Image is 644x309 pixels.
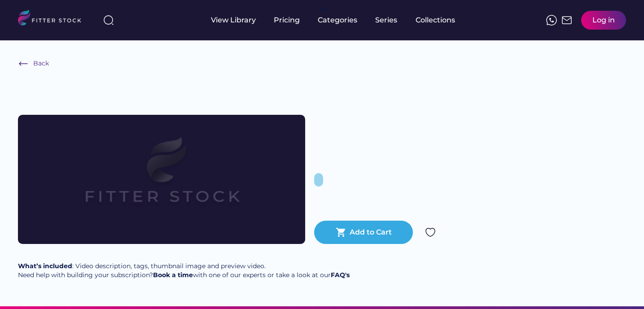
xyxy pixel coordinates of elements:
img: Frame%2051.svg [561,15,572,26]
div: Add to Cart [350,227,392,237]
div: fvck [318,4,329,13]
div: Series [375,15,398,25]
a: Book a time [153,271,193,279]
img: Frame%20%286%29.svg [18,58,29,69]
img: LOGO.svg [18,10,89,28]
img: meteor-icons_whatsapp%20%281%29.svg [546,15,557,26]
div: Log in [592,15,615,25]
div: Categories [318,15,357,25]
div: Pricing [274,15,300,25]
button: shopping_cart [336,227,346,238]
img: Frame%2079%20%281%29.svg [47,115,276,244]
div: Collections [416,15,455,25]
div: Back [33,59,49,68]
div: : Video description, tags, thumbnail image and preview video. Need help with building your subscr... [18,262,350,279]
a: FAQ's [331,271,350,279]
img: search-normal%203.svg [103,15,114,26]
div: View Library [211,15,256,25]
strong: What’s included [18,262,72,270]
img: Group%201000002324.svg [425,227,436,238]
